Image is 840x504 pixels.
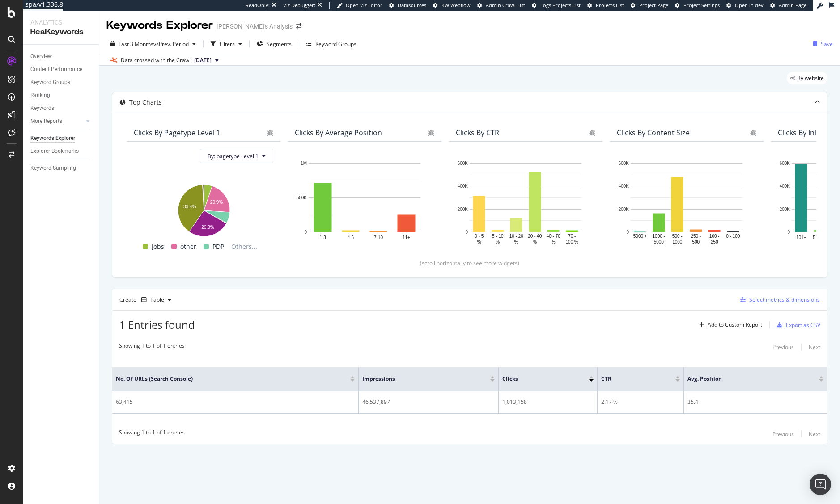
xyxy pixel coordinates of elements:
text: 100 - [709,234,720,239]
span: Projects List [596,2,624,8]
div: Table [150,297,164,302]
span: Project Page [639,2,668,8]
text: 600K [619,161,629,166]
text: 200K [619,207,629,212]
text: 600K [458,161,468,166]
text: 7-10 [374,235,383,240]
a: Admin Page [770,2,806,9]
button: Next [809,342,820,353]
text: 400K [458,184,468,189]
text: 39.4% [183,204,196,209]
div: arrow-right-arrow-left [296,23,301,29]
div: Keyword Groups [30,78,70,87]
text: 0 [787,230,790,235]
text: 101+ [796,235,806,240]
text: 5000 + [633,234,647,239]
a: Project Settings [675,2,720,9]
span: Last 3 Months [119,40,153,48]
button: Filters [207,37,246,51]
div: Keywords Explorer [106,18,213,33]
div: Previous [772,343,794,351]
text: 0 [304,230,307,235]
span: Jobs [152,241,164,252]
a: Overview [30,52,93,61]
div: Keywords Explorer [30,134,75,143]
text: 0 [626,230,629,235]
span: 2025 Aug. 14th [194,56,212,64]
div: Overview [30,52,52,61]
a: Logs Projects List [532,2,581,9]
div: Keyword Groups [315,40,356,48]
text: 70 - [568,234,576,239]
div: (scroll horizontally to see more widgets) [123,259,816,267]
text: % [514,239,518,244]
text: 26.3% [201,225,214,230]
div: Data crossed with the Crawl [121,56,191,64]
text: 400K [780,184,790,189]
text: 0 - 5 [475,234,484,239]
div: Clicks By Average Position [295,128,382,137]
div: More Reports [30,117,62,126]
div: Keywords [30,104,54,113]
button: Previous [772,428,794,439]
div: Content Performance [30,65,82,74]
a: Explorer Bookmarks [30,147,93,156]
a: Projects List [587,2,624,9]
div: Showing 1 to 1 of 1 entries [119,428,185,439]
button: By: pagetype Level 1 [200,149,273,163]
button: [DATE] [191,55,222,66]
text: 20.9% [210,200,223,205]
text: 500 - [672,234,683,239]
span: Segments [267,40,292,48]
text: 20 - 40 [528,234,542,239]
div: Save [821,40,833,48]
span: Open in dev [735,2,764,8]
a: Project Page [631,2,668,9]
span: Others... [228,241,261,252]
svg: A chart. [134,180,273,238]
div: Next [809,430,820,438]
div: Analytics [30,18,92,27]
div: Keyword Sampling [30,164,76,173]
div: Add to Custom Report [708,322,762,328]
text: 1-3 [319,235,326,240]
div: legacy label [787,72,827,84]
text: 250 - [691,234,701,239]
span: Admin Crawl List [486,2,525,8]
text: 200K [780,207,790,212]
text: 5000 [654,239,664,244]
button: Previous [772,342,794,353]
div: 1,013,158 [502,398,594,406]
text: 400K [619,184,629,189]
text: 1000 [672,239,683,244]
div: Ranking [30,91,50,100]
div: Clicks By Content Size [617,128,690,137]
div: [PERSON_NAME]'s Analysis [216,22,293,31]
span: By: pagetype Level 1 [208,152,259,160]
div: Explorer Bookmarks [30,147,79,156]
text: 4-6 [348,235,354,240]
div: Next [809,343,820,351]
text: % [496,239,500,244]
a: Keyword Groups [30,78,93,87]
button: Table [138,293,175,307]
div: Top Charts [129,98,162,107]
span: PDP [212,241,224,252]
span: CTR [601,375,662,383]
svg: A chart. [456,159,595,245]
div: A chart. [295,159,434,245]
div: Clicks By CTR [456,128,499,137]
button: Select metrics & dimensions [737,294,820,305]
a: KW Webflow [433,2,471,9]
div: bug [267,130,273,136]
div: 46,537,897 [362,398,495,406]
text: % [552,239,556,244]
div: Clicks By Inlinks [778,128,830,137]
div: A chart. [617,159,756,245]
div: bug [589,130,595,136]
span: 1 Entries found [119,317,195,332]
text: 250 [711,239,718,244]
span: Logs Projects List [540,2,581,8]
